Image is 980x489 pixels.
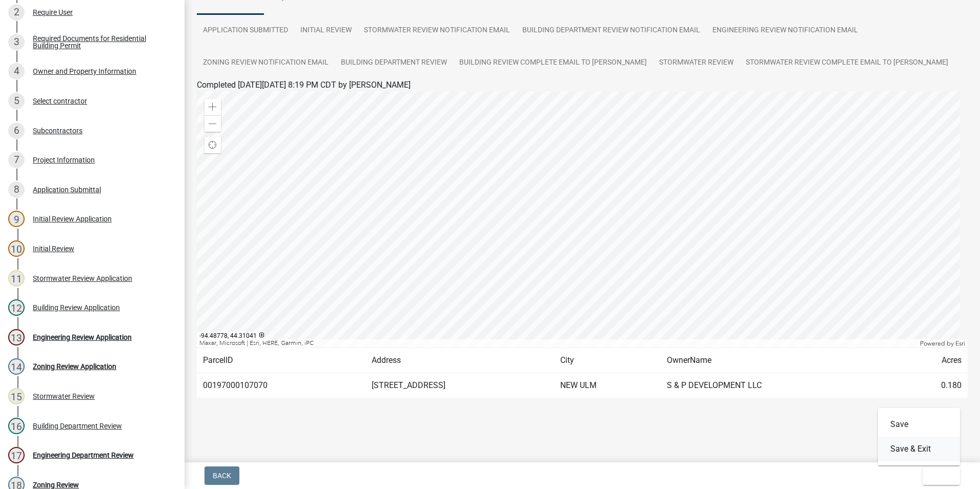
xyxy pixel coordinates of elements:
[335,47,453,79] a: Building Department Review
[8,240,25,257] div: 10
[931,472,946,480] span: Exit
[878,437,960,461] button: Save & Exit
[33,215,112,222] div: Initial Review Application
[740,47,954,79] a: Stormwater Review Complete Email to [PERSON_NAME]
[33,127,83,134] div: Subcontractors
[33,275,132,282] div: Stormwater Review Application
[8,270,25,287] div: 11
[197,47,335,79] a: Zoning Review Notification Email
[33,481,79,488] div: Zoning Review
[294,14,358,47] a: Initial Review
[955,340,965,347] a: Esri
[33,393,95,400] div: Stormwater Review
[33,97,87,105] div: Select contractor
[8,181,25,198] div: 8
[653,47,740,79] a: Stormwater Review
[197,80,411,90] span: Completed [DATE][DATE] 8:19 PM CDT by [PERSON_NAME]
[896,348,968,373] td: Acres
[554,373,661,398] td: NEW ULM
[205,137,221,153] div: Find my location
[197,373,365,398] td: 00197000107070
[8,63,25,79] div: 4
[197,14,294,47] a: Application Submitted
[33,452,134,459] div: Engineering Department Review
[33,245,74,252] div: Initial Review
[8,123,25,139] div: 6
[8,93,25,109] div: 5
[8,447,25,463] div: 17
[205,115,221,132] div: Zoom out
[197,339,917,348] div: Maxar, Microsoft | Esri, HERE, Garmin, iPC
[33,9,73,16] div: Require User
[8,299,25,316] div: 12
[896,373,968,398] td: 0.180
[358,14,516,47] a: Stormwater Review Notification Email
[8,358,25,375] div: 14
[205,466,239,485] button: Back
[878,412,960,437] button: Save
[706,14,864,47] a: Engineering Review Notification Email
[33,186,101,193] div: Application Submittal
[33,35,168,49] div: Required Documents for Residential Building Permit
[33,156,95,164] div: Project Information
[33,334,132,341] div: Engineering Review Application
[205,99,221,115] div: Zoom in
[8,4,25,21] div: 2
[878,408,960,465] div: Exit
[33,422,122,430] div: Building Department Review
[661,373,895,398] td: S & P DEVELOPMENT LLC
[923,466,960,485] button: Exit
[8,34,25,50] div: 3
[8,329,25,345] div: 13
[554,348,661,373] td: City
[8,211,25,227] div: 9
[365,348,554,373] td: Address
[365,373,554,398] td: [STREET_ADDRESS]
[917,339,968,348] div: Powered by
[33,363,116,370] div: Zoning Review Application
[33,68,136,75] div: Owner and Property Information
[33,304,120,311] div: Building Review Application
[8,388,25,404] div: 15
[213,472,231,480] span: Back
[661,348,895,373] td: OwnerName
[8,418,25,434] div: 16
[197,348,365,373] td: ParcelID
[453,47,653,79] a: Building Review Complete Email to [PERSON_NAME]
[8,152,25,168] div: 7
[516,14,706,47] a: Building Department Review Notification Email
